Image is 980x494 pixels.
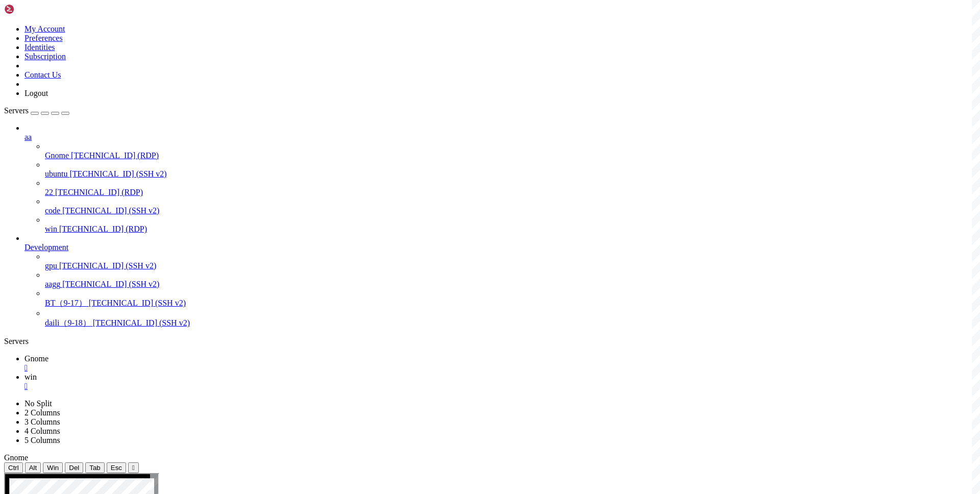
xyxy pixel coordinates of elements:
span: win [24,373,37,381]
div:  [132,464,135,472]
span: [TECHNICAL_ID] (RDP) [59,225,147,233]
span: aagg [45,280,60,288]
a: daili（9-18） [TECHNICAL_ID] (SSH v2) [45,318,976,329]
span: daili（9-18） [45,318,91,327]
a: ubuntu [TECHNICAL_ID] (SSH v2) [45,169,976,179]
a: 5 Columns [24,436,60,444]
span: [TECHNICAL_ID] (RDP) [55,188,143,196]
a: code [TECHNICAL_ID] (SSH v2) [45,206,976,215]
a: No Split [24,399,52,408]
span: Win [47,464,59,472]
a: Logout [24,89,48,97]
li: aa [24,123,976,234]
span: Development [24,243,68,252]
span: [TECHNICAL_ID] (RDP) [71,151,159,160]
span: aa [24,133,32,141]
a: Preferences [24,34,63,42]
a: 22 [TECHNICAL_ID] (RDP) [45,188,976,197]
span: win [45,225,57,233]
button: Win [43,462,63,473]
img: Shellngn [4,4,63,14]
button:  [128,462,139,473]
a: Gnome [TECHNICAL_ID] (RDP) [45,151,976,160]
a: win [24,373,976,391]
button: Tab [85,462,105,473]
li: aagg [TECHNICAL_ID] (SSH v2) [45,270,976,289]
span: BT（9-17） [45,299,87,307]
a: win [TECHNICAL_ID] (RDP) [45,225,976,234]
a: BT（9-17） [TECHNICAL_ID] (SSH v2) [45,298,976,309]
li: ubuntu [TECHNICAL_ID] (SSH v2) [45,160,976,179]
li: Gnome [TECHNICAL_ID] (RDP) [45,142,976,160]
span: [TECHNICAL_ID] (SSH v2) [59,261,156,270]
span: [TECHNICAL_ID] (SSH v2) [93,318,190,327]
span: Esc [111,464,122,472]
a: Servers [4,106,69,115]
a: 4 Columns [24,427,60,435]
span: [TECHNICAL_ID] (SSH v2) [69,169,166,178]
a: Subscription [24,52,66,61]
a: aagg [TECHNICAL_ID] (SSH v2) [45,280,976,289]
li: BT（9-17） [TECHNICAL_ID] (SSH v2) [45,289,976,309]
a:  [24,382,976,391]
a: gpu [TECHNICAL_ID] (SSH v2) [45,261,976,270]
span: ubuntu [45,169,67,178]
li: gpu [TECHNICAL_ID] (SSH v2) [45,252,976,270]
span: gpu [45,261,57,270]
a: Gnome [24,354,976,373]
span: Ctrl [8,464,19,472]
button: Ctrl [4,462,23,473]
span: Servers [4,106,29,115]
a:  [24,363,976,373]
span: [TECHNICAL_ID] (SSH v2) [89,299,186,307]
a: Contact Us [24,70,61,79]
a: 2 Columns [24,408,60,417]
a: aa [24,133,976,142]
button: Alt [25,462,41,473]
span: Alt [29,464,37,472]
li: win [TECHNICAL_ID] (RDP) [45,215,976,234]
span: [TECHNICAL_ID] (SSH v2) [62,280,159,288]
button: Esc [107,462,126,473]
a: My Account [24,24,65,33]
span: 22 [45,188,53,196]
span: Gnome [24,354,48,363]
li: daili（9-18） [TECHNICAL_ID] (SSH v2) [45,309,976,329]
a: 3 Columns [24,417,60,426]
li: 22 [TECHNICAL_ID] (RDP) [45,179,976,197]
li: Development [24,234,976,329]
button: Del [65,462,83,473]
div: Servers [4,337,976,346]
li: code [TECHNICAL_ID] (SSH v2) [45,197,976,215]
span: code [45,206,60,215]
span: Del [69,464,79,472]
span: Gnome [4,453,28,462]
span: [TECHNICAL_ID] (SSH v2) [62,206,159,215]
span: Tab [89,464,101,472]
a: Development [24,243,976,252]
span: Gnome [45,151,69,160]
a: Identities [24,43,55,52]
